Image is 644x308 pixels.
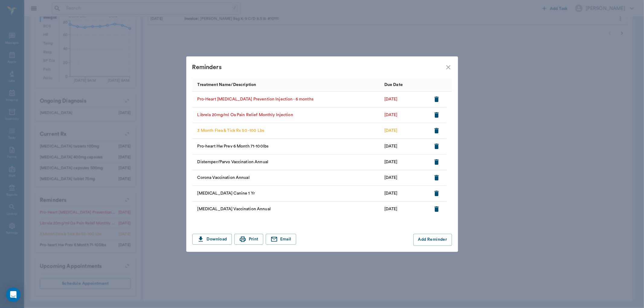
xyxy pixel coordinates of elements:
div: Treatment Name/Description [192,78,381,91]
p: [DATE] [384,206,398,212]
p: Pro-heart Hw Prev 6 Month 71-100lbs [197,143,269,150]
button: Download [192,234,232,245]
p: [DATE] [384,190,398,197]
p: [DATE] [384,128,398,134]
button: Email [266,234,296,245]
button: close [445,64,452,71]
button: Print [234,234,263,245]
p: Pro-Heart [MEDICAL_DATA] Prevention Injection - 6 months [197,96,313,103]
p: Corona Vaccination Annual [197,175,250,181]
p: [MEDICAL_DATA] Vaccination Annual [197,206,271,212]
p: [DATE] [384,175,398,181]
p: 3 Month Flea & Tick Rx 50 -100 Lbs [197,128,264,134]
p: [DATE] [384,159,398,165]
button: Add Reminder [413,234,452,246]
p: [DATE] [384,143,398,150]
button: Sort [404,81,413,89]
button: Sort [433,81,441,89]
p: [DATE] [384,112,398,118]
button: Sort [258,81,266,89]
div: Open Intercom Messenger [6,287,21,302]
div: Due Date [384,76,403,93]
p: [MEDICAL_DATA] Canine 1 Yr [197,190,255,197]
div: Treatment Name/Description [197,76,256,93]
p: Librela 20mg/ml Oa Pain Relief Monthly Injection [197,112,293,118]
div: Reminders [192,62,445,72]
div: Due Date [381,78,429,91]
p: [DATE] [384,96,398,103]
p: Distemper/Parvo Vaccination Annual [197,159,268,165]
